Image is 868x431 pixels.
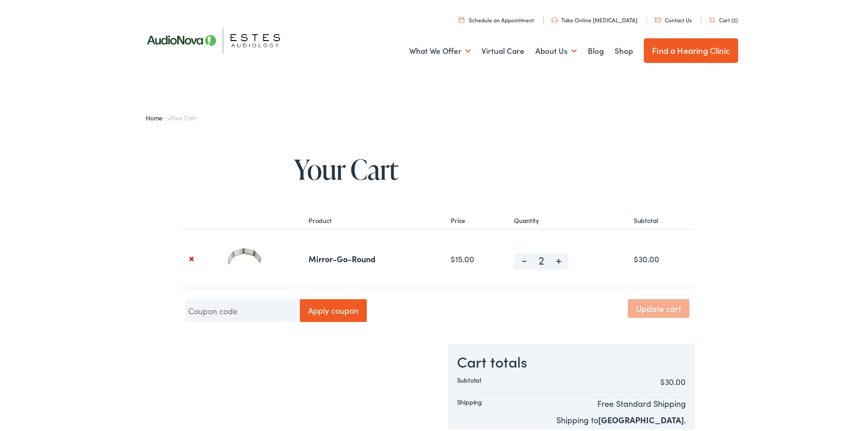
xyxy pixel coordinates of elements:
[185,251,198,263] a: Remove Mirror-Go-Round from cart
[655,14,692,22] a: Contact Us
[634,251,659,263] bdi: 30.00
[514,251,534,262] span: -
[537,412,686,424] p: Shipping to .
[508,210,628,228] th: Quantity
[459,14,534,22] a: Schedule an Appointment
[628,210,695,228] th: Subtotal
[459,15,464,21] img: utility icon
[409,32,471,66] a: What We Offer
[551,14,637,22] a: Take Online [MEDICAL_DATA]
[660,374,686,385] bdi: 30.00
[170,111,196,120] span: Your Cart
[457,369,537,390] th: Subtotal
[482,32,524,66] a: Virtual Care
[146,111,196,120] span: »
[451,251,455,263] span: $
[709,15,715,21] img: utility icon
[445,210,508,228] th: Price
[548,251,569,262] span: +
[551,16,558,21] img: utility icon
[628,297,689,316] button: Update cart
[457,390,537,429] th: Shipping
[146,111,167,120] a: Home
[644,36,738,61] a: Find a Hearing Clinic
[598,412,684,424] strong: [GEOGRAPHIC_DATA]
[535,32,577,66] a: About Us
[588,32,604,66] a: Blog
[660,374,665,385] span: $
[137,152,738,182] h1: Your Cart
[451,251,474,263] bdi: 15.00
[185,297,298,320] input: Coupon code
[597,396,686,407] label: Free Standard Shipping
[300,297,367,320] button: Apply coupon
[457,351,686,369] h2: Cart totals
[634,251,638,263] span: $
[303,210,445,228] th: Product
[655,16,661,21] img: utility icon
[709,14,738,22] a: Cart (2)
[615,32,633,66] a: Shop
[308,251,375,263] a: Mirror-Go-Round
